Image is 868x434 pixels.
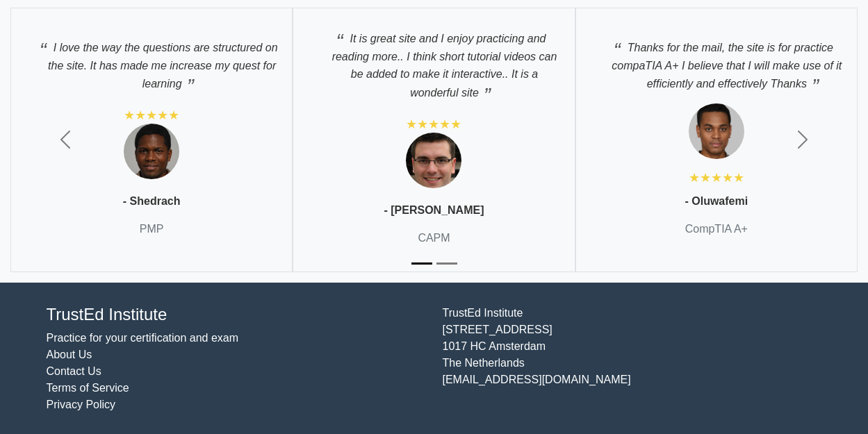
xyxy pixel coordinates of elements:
img: Testimonial 1 [406,133,461,188]
a: Terms of Service [47,382,129,394]
div: ★★★★★ [124,107,179,124]
p: - Oluwafemi [685,193,748,210]
div: ★★★★★ [689,169,744,186]
a: Contact Us [47,365,101,377]
a: Privacy Policy [47,399,116,410]
button: Slide 2 [436,256,457,272]
h4: TrustEd Institute [47,305,426,325]
p: Thanks for the mail, the site is for practice compaTIA A+ I believe that I will make use of it ef... [590,31,843,93]
p: - [PERSON_NAME] [384,202,484,219]
a: Practice for your certification and exam [47,332,239,344]
a: About Us [47,349,92,360]
button: Slide 1 [411,256,432,272]
img: Testimonial 1 [124,124,179,179]
p: CompTIA A+ [685,221,748,237]
p: - Shedrach [123,193,181,210]
p: CAPM [418,230,450,247]
p: I love the way the questions are structured on the site. It has made me increase my quest for lea... [25,31,278,93]
img: Testimonial 1 [689,103,744,159]
div: TrustEd Institute [STREET_ADDRESS] 1017 HC Amsterdam The Netherlands [EMAIL_ADDRESS][DOMAIN_NAME] [434,305,830,414]
p: It is great site and I enjoy practicing and reading more.. I think short tutorial videos can be a... [307,22,560,101]
div: ★★★★★ [406,116,461,133]
p: PMP [140,221,164,237]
